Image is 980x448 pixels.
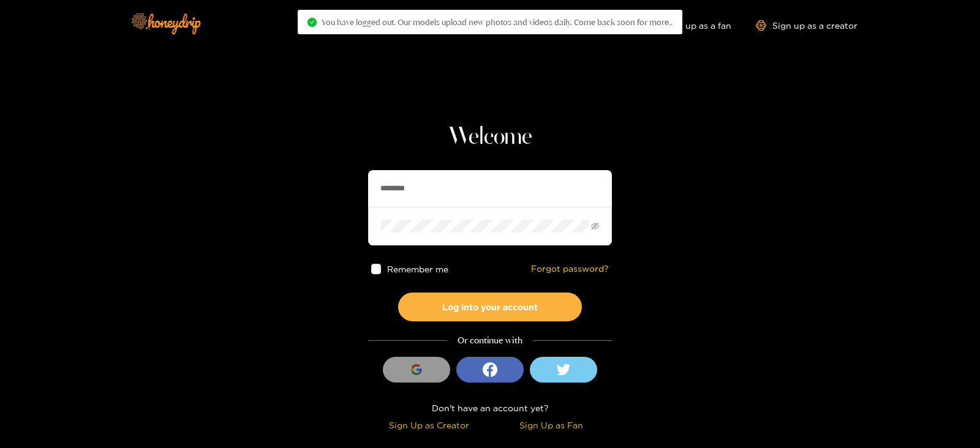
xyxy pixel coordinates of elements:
div: Or continue with [368,334,612,348]
span: You have logged out. Our models upload new photos and videos daily. Come back soon for more.. [322,17,673,27]
span: check-circle [307,18,317,27]
div: Sign Up as Fan [493,418,609,432]
a: Sign up as a creator [756,20,858,31]
div: Sign Up as Creator [371,418,487,432]
button: Log into your account [398,293,582,321]
span: eye-invisible [591,222,599,230]
a: Forgot password? [531,264,609,274]
h1: Welcome [368,122,612,152]
span: Remember me [388,264,449,274]
a: Sign up as a fan [647,20,731,31]
div: Don't have an account yet? [368,401,612,415]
